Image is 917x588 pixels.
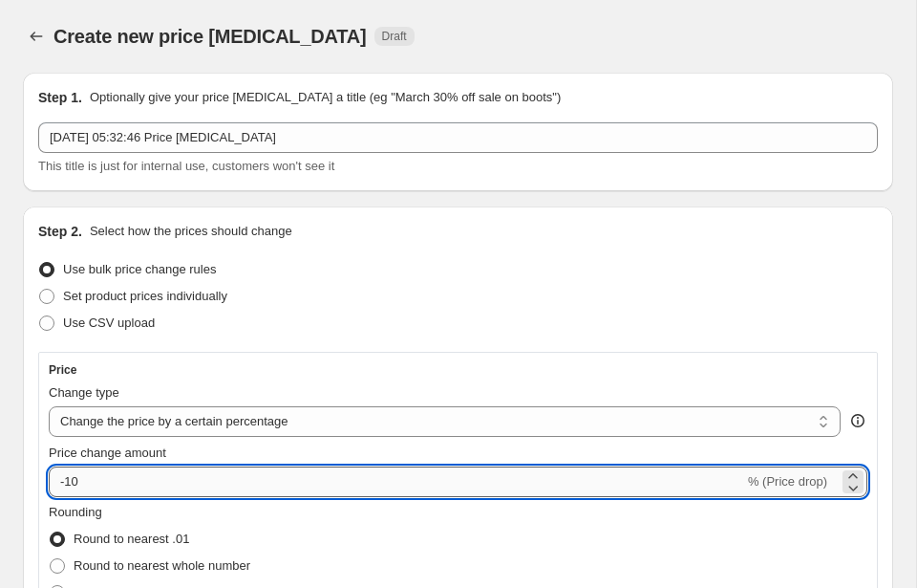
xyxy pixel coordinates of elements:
[38,122,878,153] input: 30% off holiday sale
[74,532,189,546] span: Round to nearest .01
[49,362,76,378] h3: Price
[49,505,102,519] span: Rounding
[49,467,744,497] input: -15
[63,262,216,276] span: Use bulk price change rules
[63,289,227,303] span: Set product prices individually
[38,88,82,107] h2: Step 1.
[49,385,119,400] span: Change type
[90,222,292,241] p: Select how the prices should change
[63,316,155,330] span: Use CSV upload
[848,411,867,430] div: help
[74,558,250,573] span: Round to nearest whole number
[49,446,166,460] span: Price change amount
[748,474,827,489] span: % (Price drop)
[53,26,367,47] span: Create new price [MEDICAL_DATA]
[38,159,334,173] span: This title is just for internal use, customers won't see it
[38,222,82,241] h2: Step 2.
[382,29,407,44] span: Draft
[23,23,50,50] button: Price change jobs
[90,88,561,107] p: Optionally give your price [MEDICAL_DATA] a title (eg "March 30% off sale on boots")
